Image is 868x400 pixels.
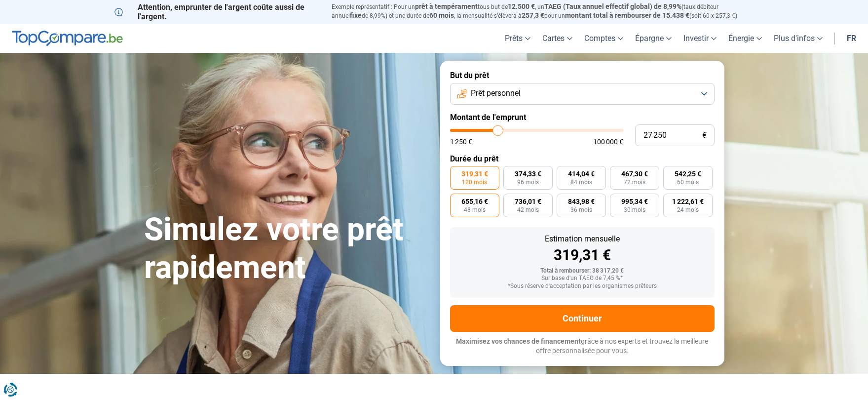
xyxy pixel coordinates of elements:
[624,207,645,213] span: 30 mois
[462,179,487,185] span: 120 mois
[593,138,623,145] span: 100 000 €
[568,198,595,205] span: 843,98 €
[499,24,536,53] a: Prêts
[722,24,768,53] a: Énergie
[458,283,707,290] div: *Sous réserve d'acceptation par les organismes prêteurs
[458,248,707,263] div: 319,31 €
[450,113,715,122] label: Montant de l'emprunt
[450,154,715,163] label: Durée du prêt
[508,2,535,10] span: 12.500 €
[678,24,722,53] a: Investir
[471,88,521,99] span: Prêt personnel
[568,170,595,177] span: 414,04 €
[450,83,715,105] button: Prêt personnel
[522,11,544,19] span: 257,3 €
[461,198,488,205] span: 655,16 €
[450,305,715,332] button: Continuer
[768,24,829,53] a: Plus d'infos
[677,179,699,185] span: 60 mois
[675,170,701,177] span: 542,25 €
[570,179,592,185] span: 84 mois
[544,2,681,10] span: TAEG (Taux annuel effectif global) de 8,99%
[570,207,592,213] span: 36 mois
[450,138,472,145] span: 1 250 €
[621,198,648,205] span: 995,34 €
[429,11,454,19] span: 60 mois
[515,170,541,177] span: 374,33 €
[517,207,539,213] span: 42 mois
[456,337,581,345] span: Maximisez vos chances de financement
[114,2,320,21] p: Attention, emprunter de l'argent coûte aussi de l'argent.
[144,211,428,287] h1: Simulez votre prêt rapidement
[450,71,715,80] label: But du prêt
[464,207,486,213] span: 48 mois
[517,179,539,185] span: 96 mois
[458,275,707,282] div: Sur base d'un TAEG de 7,45 %*
[565,11,689,19] span: montant total à rembourser de 15.438 €
[415,2,478,10] span: prêt à tempérament
[578,24,629,53] a: Comptes
[841,24,862,53] a: fr
[629,24,678,53] a: Épargne
[458,235,707,243] div: Estimation mensuelle
[458,268,707,275] div: Total à rembourser: 38 317,20 €
[624,179,645,185] span: 72 mois
[461,170,488,177] span: 319,31 €
[702,131,707,140] span: €
[450,337,715,356] p: grâce à nos experts et trouvez la meilleure offre personnalisée pour vous.
[672,198,704,205] span: 1 222,61 €
[332,2,754,20] p: Exemple représentatif : Pour un tous but de , un (taux débiteur annuel de 8,99%) et une durée de ...
[677,207,699,213] span: 24 mois
[536,24,578,53] a: Cartes
[350,11,362,19] span: fixe
[515,198,541,205] span: 736,01 €
[12,31,123,46] img: TopCompare
[621,170,648,177] span: 467,30 €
